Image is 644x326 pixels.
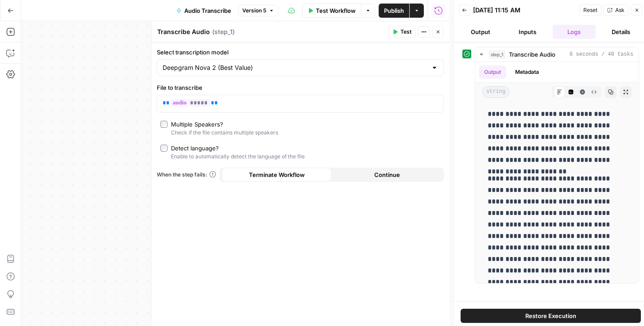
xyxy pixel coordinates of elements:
[302,4,361,18] button: Test Workflow
[374,170,400,179] span: Continue
[157,171,216,179] a: When the step fails:
[599,25,643,39] button: Details
[212,27,235,36] span: ( step_1 )
[475,47,639,61] button: 6 seconds / 40 tasks
[171,144,219,153] div: Detect language?
[510,65,544,79] button: Metadata
[157,48,444,57] label: Select transcription model
[459,25,502,39] button: Output
[238,5,278,16] button: Version 5
[583,6,597,14] span: Reset
[475,62,639,283] div: 6 seconds / 40 tasks
[242,7,266,15] span: Version 5
[163,63,427,72] input: Deepgram Nova 2 (Best Value)
[525,311,576,320] span: Restore Execution
[160,145,167,152] input: Detect language?Enable to automatically detect the language of the file
[388,26,415,38] button: Test
[579,4,601,16] button: Reset
[615,6,625,14] span: Ask
[400,28,411,36] span: Test
[249,170,305,179] span: Terminate Workflow
[332,168,442,182] button: Continue
[461,309,641,323] button: Restore Execution
[171,153,305,161] div: Enable to automatically detect the language of the file
[379,4,409,18] button: Publish
[171,129,278,137] div: Check if the file contains multiple speakers
[489,50,505,59] span: step_1
[553,25,596,39] button: Logs
[482,86,509,98] span: string
[157,83,444,92] label: File to transcribe
[184,6,231,15] span: Audio Transcribe
[171,120,223,129] div: Multiple Speakers?
[160,121,167,128] input: Multiple Speakers?Check if the file contains multiple speakers
[171,4,237,18] button: Audio Transcribe
[603,4,628,16] button: Ask
[157,27,210,36] textarea: Transcribe Audio
[479,65,506,79] button: Output
[506,25,549,39] button: Inputs
[316,6,356,15] span: Test Workflow
[509,50,555,59] span: Transcribe Audio
[384,6,404,15] span: Publish
[570,50,633,58] span: 6 seconds / 40 tasks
